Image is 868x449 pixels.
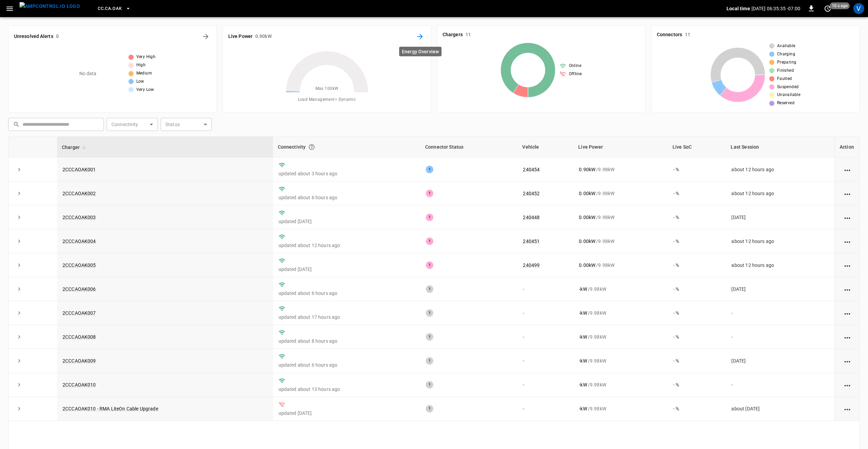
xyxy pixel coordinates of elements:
[63,215,96,220] a: 2CCCAOAK003
[14,236,24,246] button: expand row
[426,405,433,412] div: 1
[579,405,587,412] p: - kW
[579,262,662,269] div: / 9.98 kW
[465,31,471,39] h6: 11
[579,166,595,173] p: 0.90 kW
[279,218,415,225] p: updated [DATE]
[579,166,662,173] div: / 9.98 kW
[726,253,835,277] td: about 12 hours ago
[62,143,89,151] span: Charger
[228,33,253,40] h6: Live Power
[579,238,595,245] p: 0.00 kW
[726,229,835,253] td: about 12 hours ago
[579,381,587,388] p: - kW
[726,181,835,205] td: about 12 hours ago
[668,181,726,205] td: - %
[843,381,852,388] div: action cell options
[14,308,24,318] button: expand row
[63,382,96,387] a: 2CCCAOAK010
[843,238,852,245] div: action cell options
[14,332,24,342] button: expand row
[14,284,24,294] button: expand row
[726,349,835,373] td: [DATE]
[399,47,442,56] div: Energy Overview
[668,349,726,373] td: - %
[751,5,800,12] p: [DATE] 06:35:35 -07:00
[579,310,662,316] div: / 9.98 kW
[279,194,415,201] p: updated about 6 hours ago
[279,386,415,393] p: updated about 13 hours ago
[136,62,146,69] span: High
[19,2,80,11] img: ampcontrol.io logo
[136,70,152,77] span: Medium
[523,191,540,196] a: 240452
[668,373,726,397] td: - %
[63,286,96,292] a: 2CCCAOAK006
[777,67,794,74] span: Finished
[579,405,662,412] div: / 9.98 kW
[279,266,415,273] p: updated [DATE]
[279,242,415,249] p: updated about 12 hours ago
[523,239,540,244] a: 240451
[668,253,726,277] td: - %
[517,301,573,325] td: -
[830,2,850,9] span: 10 s ago
[579,286,662,292] div: / 9.98 kW
[579,357,662,364] div: / 9.98 kW
[14,164,24,175] button: expand row
[14,212,24,222] button: expand row
[420,137,517,158] th: Connector Status
[426,381,433,389] div: 1
[853,3,864,14] div: profile-icon
[726,301,835,325] td: -
[726,205,835,229] td: [DATE]
[668,301,726,325] td: - %
[426,309,433,317] div: 1
[79,70,97,77] p: No data
[98,5,122,13] span: CC.CA.OAK
[726,277,835,301] td: [DATE]
[136,78,144,85] span: Low
[843,286,852,292] div: action cell options
[517,349,573,373] td: -
[63,239,96,244] a: 2CCCAOAK004
[668,277,726,301] td: - %
[727,5,750,12] p: Local time
[726,373,835,397] td: -
[579,334,662,340] div: / 9.98 kW
[843,357,852,364] div: action cell options
[136,54,156,60] span: Very High
[14,33,53,40] h6: Unresolved Alerts
[579,190,595,197] p: 0.00 kW
[726,397,835,421] td: about [DATE]
[843,405,852,412] div: action cell options
[255,33,272,40] h6: 0.90 kW
[279,338,415,344] p: updated about 8 hours ago
[426,333,433,341] div: 1
[415,31,425,42] button: Energy Overview
[579,214,662,221] div: / 9.98 kW
[579,381,662,388] div: / 9.98 kW
[517,325,573,349] td: -
[777,43,796,50] span: Available
[668,158,726,181] td: - %
[14,188,24,199] button: expand row
[279,410,415,417] p: updated [DATE]
[279,170,415,177] p: updated about 3 hours ago
[579,238,662,245] div: / 9.98 kW
[579,214,595,221] p: 0.00 kW
[136,86,154,93] span: Very Low
[517,277,573,301] td: -
[14,380,24,390] button: expand row
[843,190,852,197] div: action cell options
[517,373,573,397] td: -
[843,310,852,316] div: action cell options
[777,100,795,107] span: Reserved
[843,166,852,173] div: action cell options
[63,191,96,196] a: 2CCCAOAK002
[14,260,24,270] button: expand row
[569,63,581,69] span: Online
[517,397,573,421] td: -
[426,190,433,197] div: 1
[426,357,433,365] div: 1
